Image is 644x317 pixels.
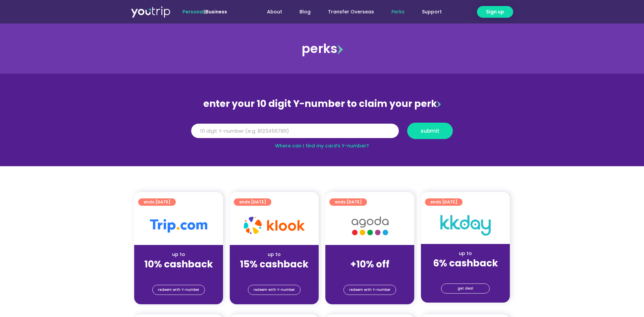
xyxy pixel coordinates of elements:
span: ends [DATE] [430,198,457,206]
div: (for stays only) [235,270,313,277]
a: Support [413,6,450,18]
a: About [258,6,291,18]
div: up to [235,251,313,258]
a: redeem with Y-number [152,285,205,295]
a: redeem with Y-number [343,285,396,295]
div: enter your 10 digit Y-number to claim your perk [188,95,456,113]
div: up to [426,250,504,257]
strong: 15% cashback [240,258,309,271]
a: Blog [291,6,319,18]
span: Personal [182,8,204,15]
form: Y Number [191,123,453,144]
a: get deal [441,283,490,294]
span: up to [364,251,376,258]
input: 10 digit Y-number (e.g. 8123456789) [191,124,399,138]
strong: 6% cashback [433,257,498,270]
div: (for stays only) [140,270,218,277]
a: ends [DATE] [138,198,176,206]
a: redeem with Y-number [248,285,301,295]
span: | [182,8,227,15]
span: redeem with Y-number [158,285,199,295]
strong: +10% off [350,258,389,271]
span: ends [DATE] [144,198,170,206]
span: submit [421,128,439,133]
a: Business [206,8,227,15]
div: up to [140,251,218,258]
a: ends [DATE] [425,198,463,206]
span: ends [DATE] [239,198,266,206]
span: Sign up [486,8,504,15]
span: redeem with Y-number [349,285,390,295]
nav: Menu [245,6,450,18]
div: (for stays only) [331,270,409,277]
a: ends [DATE] [234,198,271,206]
a: Transfer Overseas [319,6,383,18]
a: Where can I find my card’s Y-number? [275,142,369,149]
strong: 10% cashback [144,258,213,271]
button: submit [407,123,453,139]
a: Sign up [477,6,513,18]
span: redeem with Y-number [254,285,295,295]
a: Perks [383,6,413,18]
span: get deal [458,284,473,293]
a: ends [DATE] [329,198,367,206]
div: (for stays only) [426,269,504,276]
span: ends [DATE] [335,198,362,206]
